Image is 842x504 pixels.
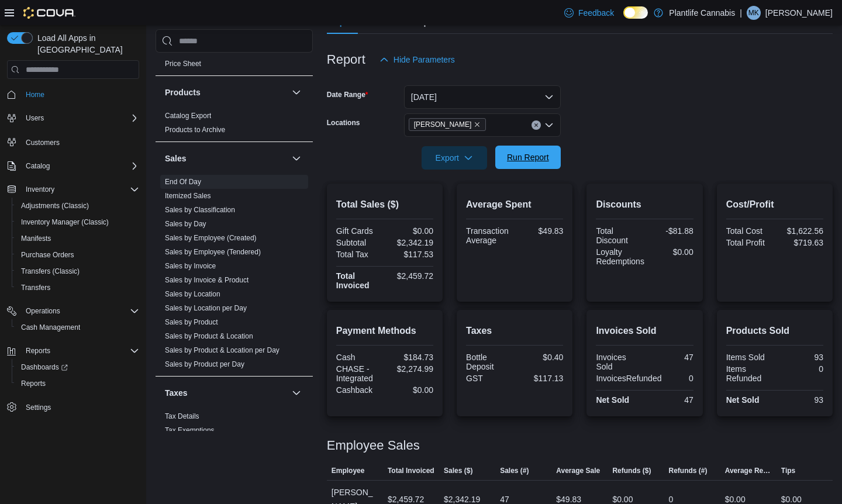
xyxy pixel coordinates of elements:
a: Reports [16,377,50,391]
h2: Total Sales ($) [336,198,433,212]
span: Operations [21,304,139,318]
strong: Net Sold [726,395,760,405]
button: Operations [2,303,144,319]
div: GST [466,374,512,383]
span: Home [26,90,44,99]
button: Hide Parameters [375,48,460,71]
div: 93 [777,395,823,405]
span: Users [26,113,44,123]
button: Clear input [532,120,541,130]
a: Sales by Location per Day [165,304,247,312]
button: Customers [2,133,144,150]
a: Tax Exemptions [165,426,215,434]
span: Sales by Employee (Created) [165,233,257,243]
span: Reports [21,344,139,358]
button: Taxes [165,387,287,399]
a: Sales by Classification [165,206,235,214]
div: 0 [777,364,823,374]
a: Customers [21,136,64,150]
span: Customers [26,138,60,147]
img: Cova [23,7,75,19]
div: $117.13 [517,374,563,383]
button: Operations [21,304,65,318]
span: Itemized Sales [165,191,211,201]
a: Sales by Invoice [165,262,216,270]
button: Export [422,146,487,170]
div: $2,342.19 [387,238,433,247]
a: Sales by Employee (Tendered) [165,248,261,256]
a: Sales by Employee (Created) [165,234,257,242]
div: Bottle Deposit [466,353,512,371]
div: Taxes [156,409,313,442]
span: Sales by Employee (Tendered) [165,247,261,257]
h2: Taxes [466,324,563,338]
span: Load All Apps in [GEOGRAPHIC_DATA] [33,32,139,56]
div: $49.83 [517,226,563,236]
span: Average Sale [556,466,600,475]
a: Dashboards [16,360,73,374]
div: $184.73 [387,353,433,362]
span: Run Report [507,151,549,163]
a: Itemized Sales [165,192,211,200]
span: Sales by Invoice [165,261,216,271]
button: Inventory [2,181,144,198]
a: Adjustments (Classic) [16,199,94,213]
a: Sales by Product [165,318,218,326]
h3: Taxes [165,387,188,399]
span: Products to Archive [165,125,225,134]
span: Purchase Orders [21,250,74,260]
span: Inventory [26,185,54,194]
span: Dark Mode [623,19,624,19]
a: Sales by Invoice & Product [165,276,249,284]
span: Settings [26,403,51,412]
div: Transaction Average [466,226,512,245]
span: Transfers (Classic) [21,267,80,276]
button: Transfers (Classic) [12,263,144,279]
button: Reports [2,343,144,359]
a: Feedback [560,1,619,25]
span: Sales ($) [444,466,472,475]
h3: Sales [165,153,187,164]
a: Products to Archive [165,126,225,134]
div: CHASE - Integrated [336,364,382,383]
h2: Payment Methods [336,324,433,338]
button: Users [21,111,49,125]
h2: Cost/Profit [726,198,823,212]
span: Sales by Day [165,219,206,229]
div: InvoicesRefunded [596,374,661,383]
div: Cashback [336,385,382,395]
button: Sales [289,151,303,165]
a: Sales by Product & Location [165,332,253,340]
span: Sales by Invoice & Product [165,275,249,285]
span: Sales by Product [165,317,218,327]
a: Settings [21,401,56,415]
div: -$81.88 [647,226,693,236]
nav: Complex example [7,81,139,446]
input: Dark Mode [623,6,648,19]
span: Refunds (#) [669,466,708,475]
div: Total Profit [726,238,772,247]
span: Cash Management [16,320,139,334]
h2: Invoices Sold [596,324,693,338]
div: Invoices Sold [596,353,642,371]
div: 47 [647,353,693,362]
span: Sales by Product & Location per Day [165,346,279,355]
button: Settings [2,399,144,416]
h3: Employee Sales [327,439,420,453]
div: Total Cost [726,226,772,236]
span: Sales (#) [500,466,529,475]
div: Subtotal [336,238,382,247]
div: $0.00 [649,247,693,257]
span: End Of Day [165,177,201,187]
a: Transfers [16,281,55,295]
a: Home [21,88,49,102]
div: Cash [336,353,382,362]
button: [DATE] [404,85,561,109]
span: Tax Exemptions [165,426,215,435]
span: Reports [26,346,50,355]
div: $0.40 [517,353,563,362]
button: Reports [21,344,55,358]
span: Manifests [16,232,139,246]
button: Users [2,110,144,126]
span: Cash Management [21,323,80,332]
